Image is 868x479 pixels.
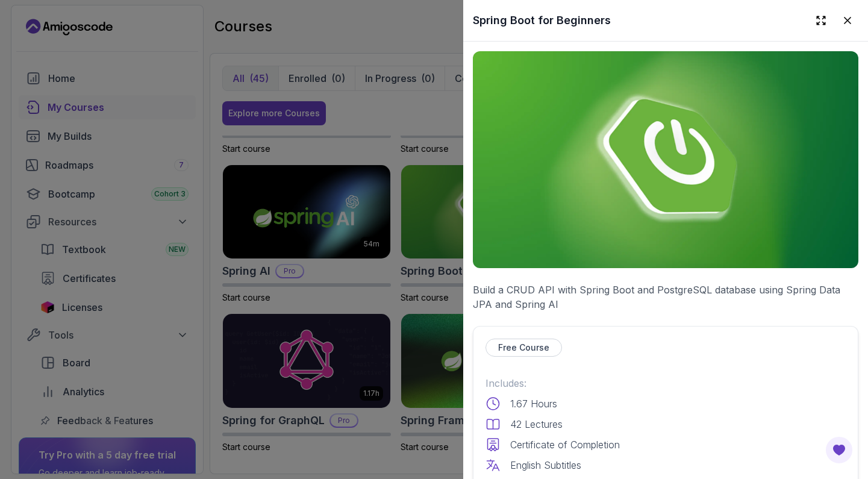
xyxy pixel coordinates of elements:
[510,396,557,411] p: 1.67 Hours
[810,10,832,31] button: Expand drawer
[510,458,581,472] p: English Subtitles
[825,436,854,465] button: Open Feedback Button
[486,376,846,390] p: Includes:
[473,51,858,268] img: spring-boot-for-beginners_thumbnail
[510,437,620,452] p: Certificate of Completion
[498,342,549,354] p: Free Course
[510,417,563,431] p: 42 Lectures
[473,12,611,29] h2: Spring Boot for Beginners
[473,283,858,312] p: Build a CRUD API with Spring Boot and PostgreSQL database using Spring Data JPA and Spring AI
